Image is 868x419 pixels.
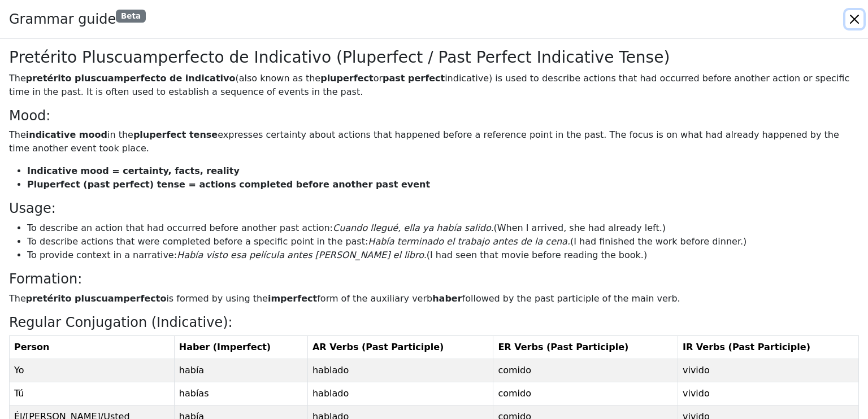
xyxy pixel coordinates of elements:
strong: pretérito pluscuamperfecto de indicativo [26,73,236,84]
strong: haber [432,293,462,304]
strong: imperfect [268,293,317,304]
td: vivido [678,359,858,382]
strong: indicative mood [26,129,107,140]
em: Había terminado el trabajo antes de la cena. [368,236,570,247]
h4: Formation: [9,271,859,287]
td: vivido [678,382,858,405]
li: To provide context in a narrative: (I had seen that movie before reading the book.) [27,248,859,262]
p: The is formed by using the form of the auxiliary verb followed by the past participle of the main... [9,292,859,305]
li: To describe an action that had occurred before another past action: (When I arrived, she had alre... [27,221,859,235]
div: Grammar guide [9,9,146,29]
th: Person [10,335,175,359]
th: Haber (Imperfect) [174,335,307,359]
p: The in the expresses certainty about actions that happened before a reference point in the past. ... [9,128,859,155]
th: AR Verbs (Past Participle) [307,335,493,359]
h3: Pretérito Pluscuamperfecto de Indicativo (Pluperfect / Past Perfect Indicative Tense) [9,48,859,67]
td: Tú [10,382,175,405]
td: comido [493,359,678,382]
td: Yo [10,359,175,382]
em: Había visto esa película antes [PERSON_NAME] el libro. [177,250,427,260]
td: había [174,359,307,382]
th: IR Verbs (Past Participle) [678,335,858,359]
strong: Indicative mood = certainty, facts, reality [27,165,240,176]
th: ER Verbs (Past Participle) [493,335,678,359]
em: Cuando llegué, ella ya había salido. [333,222,494,233]
span: Beta [116,10,146,23]
p: The (also known as the or indicative) is used to describe actions that had occurred before anothe... [9,72,859,99]
strong: pluperfect tense [133,129,218,140]
strong: past perfect [383,73,445,84]
li: To describe actions that were completed before a specific point in the past: (I had finished the ... [27,235,859,248]
td: comido [493,382,678,405]
td: hablado [307,359,493,382]
strong: pretérito pluscuamperfecto [26,293,167,304]
button: Close [845,10,863,28]
h4: Regular Conjugation (Indicative): [9,315,859,331]
h4: Usage: [9,200,859,217]
strong: pluperfect [320,73,373,84]
h4: Mood: [9,108,859,124]
strong: Pluperfect (past perfect) tense = actions completed before another past event [27,179,430,190]
td: habías [174,382,307,405]
td: hablado [307,382,493,405]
